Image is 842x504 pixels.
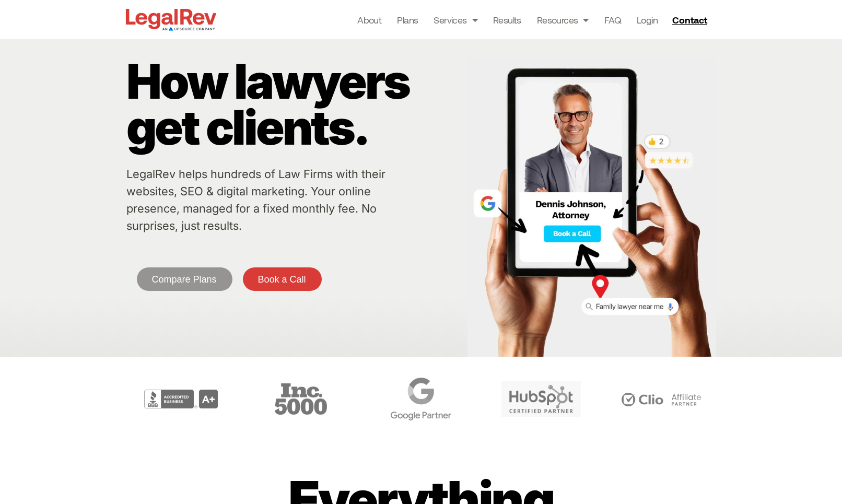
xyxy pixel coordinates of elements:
a: LegalRev helps hundreds of Law Firms with their websites, SEO & digital marketing. Your online pr... [126,167,385,232]
div: 3 / 6 [243,372,358,426]
div: 4 / 6 [364,372,478,426]
a: About [357,13,381,27]
a: FAQ [604,13,621,27]
a: Contact [668,11,714,28]
a: Book a Call [243,267,322,291]
span: Compare Plans [152,275,217,284]
span: Book a Call [258,275,306,284]
p: How lawyers get clients. [126,58,463,150]
nav: Menu [357,13,658,27]
div: Carousel [123,372,719,426]
a: Login [637,13,658,27]
a: Results [493,13,521,27]
a: Resources [537,13,589,27]
a: Plans [397,13,418,27]
a: Services [434,13,477,27]
div: 2 / 6 [123,372,238,426]
div: 6 / 6 [604,372,719,426]
span: Contact [672,15,707,25]
div: 5 / 6 [484,372,599,426]
a: Compare Plans [137,267,232,291]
